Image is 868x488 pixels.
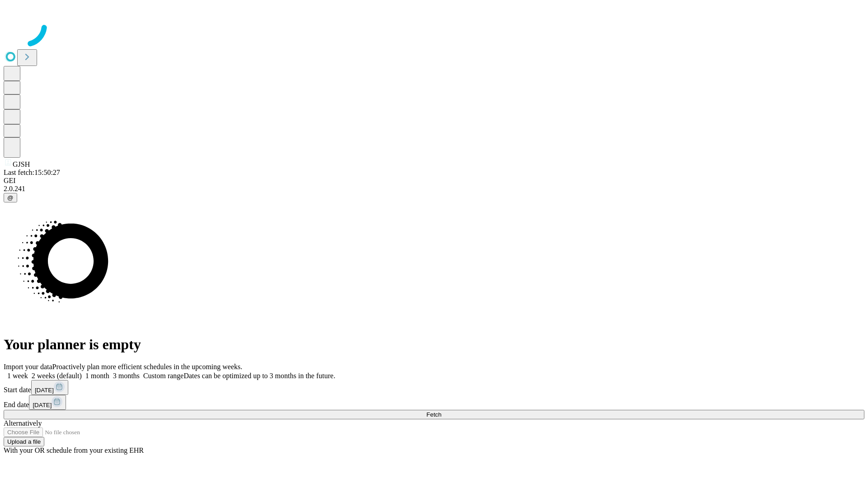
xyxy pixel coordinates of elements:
[184,372,335,380] span: Dates can be optimized up to 3 months in the future.
[4,336,864,353] h1: Your planner is empty
[52,363,242,371] span: Proactively plan more efficient schedules in the upcoming weeks.
[31,380,68,395] button: [DATE]
[113,372,140,380] span: 3 months
[4,410,864,419] button: Fetch
[4,185,864,193] div: 2.0.241
[143,372,184,380] span: Custom range
[35,387,54,394] span: [DATE]
[4,437,44,446] button: Upload a file
[426,411,441,418] span: Fetch
[4,177,864,185] div: GEI
[85,372,109,380] span: 1 month
[7,372,28,380] span: 1 week
[4,395,864,410] div: End date
[4,380,864,395] div: Start date
[29,395,66,410] button: [DATE]
[4,363,52,371] span: Import your data
[13,160,30,168] span: GJSH
[7,194,14,201] span: @
[32,372,82,380] span: 2 weeks (default)
[4,169,60,176] span: Last fetch: 15:50:27
[33,402,52,408] span: [DATE]
[4,193,17,202] button: @
[4,446,144,454] span: With your OR schedule from your existing EHR
[4,419,42,427] span: Alternatively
